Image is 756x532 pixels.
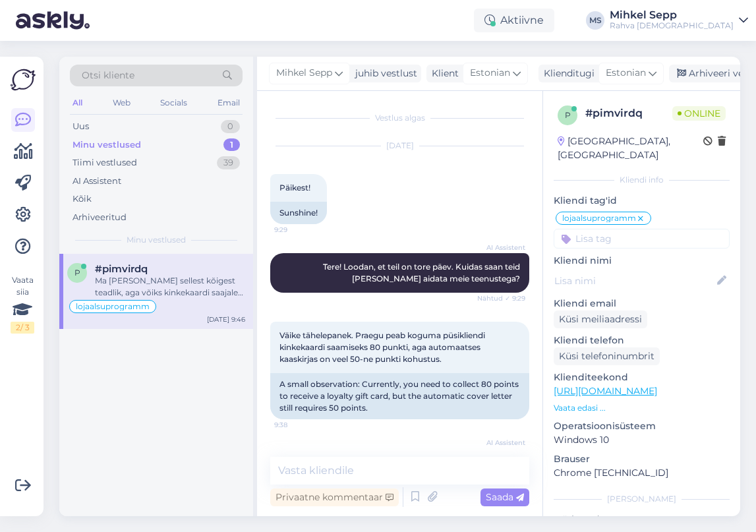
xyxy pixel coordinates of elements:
div: Arhiveeritud [73,211,127,224]
div: Email [215,94,243,111]
div: [DATE] 9:46 [207,314,245,324]
div: 1 [223,138,240,152]
div: 0 [221,120,240,133]
span: AI Assistent [476,438,525,448]
div: Sunshine! [270,202,327,224]
p: Vaata edasi ... [554,402,730,414]
div: Privaatne kommentaar [270,488,399,506]
input: Lisa nimi [554,274,714,288]
span: Estonian [606,66,646,80]
p: Operatsioonisüsteem [554,419,730,433]
div: [PERSON_NAME] [554,493,730,505]
div: # pimvirdq [585,105,672,121]
div: Ma [PERSON_NAME] sellest kõigest teadlik, aga võiks kinkekaardi saajale saadetud kaaskirja teksti... [95,275,245,299]
span: Minu vestlused [127,234,186,246]
div: Kõik [73,192,92,206]
div: MS [586,11,604,30]
div: Mihkel Sepp [610,10,734,20]
div: Vestlus algas [270,112,529,124]
div: 39 [217,156,240,169]
span: Saada [486,491,524,503]
div: 2 / 3 [11,322,34,334]
div: Vaata siia [11,274,34,334]
div: A small observation: Currently, you need to collect 80 points to receive a loyalty gift card, but... [270,373,529,419]
p: Kliendi tag'id [554,194,730,208]
span: Online [672,106,726,121]
input: Lisa tag [554,229,730,249]
a: Mihkel SeppRahva [DEMOGRAPHIC_DATA] [610,10,748,31]
span: lojaalsuprogramm [76,303,150,310]
span: 9:29 [274,225,324,235]
p: Märkmed [554,513,730,527]
div: juhib vestlust [350,67,417,80]
span: Otsi kliente [82,69,134,82]
span: Nähtud ✓ 9:29 [476,293,525,303]
div: [DATE] [270,140,529,152]
span: AI Assistent [476,243,525,252]
span: p [565,110,571,120]
div: Klienditugi [538,67,595,80]
div: Küsi telefoninumbrit [554,347,660,365]
span: 9:38 [274,420,324,430]
p: Kliendi nimi [554,254,730,268]
div: Klient [426,67,459,80]
div: All [70,94,85,111]
div: AI Assistent [73,175,121,188]
div: Uus [73,120,89,133]
p: Chrome [TECHNICAL_ID] [554,466,730,480]
span: Päikest! [279,183,310,192]
div: Minu vestlused [73,138,141,152]
p: Kliendi email [554,297,730,310]
span: Mihkel Sepp [276,66,332,80]
span: p [74,268,80,278]
div: Socials [158,94,190,111]
div: Küsi meiliaadressi [554,310,647,328]
span: Tere! Loodan, et teil on tore päev. Kuidas saan teid [PERSON_NAME] aidata meie teenustega? [323,262,522,283]
div: Kliendi info [554,174,730,186]
div: Tiimi vestlused [73,156,137,169]
span: Väike tähelepanek. Praegu peab koguma püsikliendi kinkekaardi saamiseks 80 punkti, aga automaatse... [279,330,487,364]
div: [GEOGRAPHIC_DATA], [GEOGRAPHIC_DATA] [558,134,703,162]
div: Web [110,94,133,111]
span: Estonian [470,66,510,80]
p: Kliendi telefon [554,334,730,347]
a: [URL][DOMAIN_NAME] [554,385,657,397]
p: Windows 10 [554,433,730,447]
img: Askly Logo [11,67,36,92]
span: #pimvirdq [95,263,148,275]
p: Brauser [554,452,730,466]
span: lojaalsuprogramm [562,214,636,222]
p: Klienditeekond [554,370,730,384]
div: Rahva [DEMOGRAPHIC_DATA] [610,20,734,31]
div: Aktiivne [474,9,554,32]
